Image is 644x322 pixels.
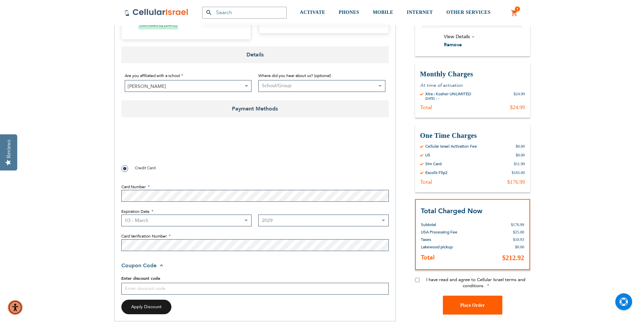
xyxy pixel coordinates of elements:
[421,236,474,243] th: Taxes
[444,33,470,40] span: View Details
[258,73,331,78] span: Where did you hear about us? (optional)
[121,100,389,117] span: Payment Methods
[425,91,471,96] div: Xtra : Kosher UNLIMITED
[121,46,389,63] span: Details
[420,104,432,110] div: Total
[8,300,23,315] div: Accessibility Menu
[420,69,525,78] h3: Monthly Charges
[426,277,525,289] span: I have read and agree to Cellular Israel terms and conditions.
[121,283,389,295] input: Enter discount code
[125,73,180,78] span: Are you affiliated with a school
[514,161,525,166] div: $11.99
[121,233,167,239] span: Card Verification Number
[512,170,525,175] div: $165.00
[507,178,525,185] div: $176.99
[121,209,149,214] span: Expiration Date
[425,161,442,166] div: Sim Card
[516,143,525,149] div: $0.00
[124,8,189,17] img: Cellular Israel Logo
[420,178,432,185] div: Total
[373,10,393,15] span: MOBILE
[421,216,474,228] th: Subtotal
[421,229,457,235] span: USA Processing Fee
[420,82,525,88] p: At time of activation
[515,245,524,249] span: $0.00
[339,10,359,15] span: PHONES
[121,184,146,190] span: Card Number
[421,244,453,250] span: Lakewood pickup
[121,300,171,314] button: Apply Discount
[511,9,518,17] a: 1
[6,140,12,158] div: Reviews
[407,10,433,15] span: INTERNET
[460,302,485,307] span: Place Order
[135,165,156,171] span: Credit Card
[420,131,525,140] h3: One Time Charges
[502,254,524,262] span: $212.92
[125,80,252,92] span: Keser Chaya
[443,296,502,315] button: Place Order
[125,80,252,92] span: Keser Chaya
[513,237,524,242] span: $10.93
[510,104,525,110] div: $24.99
[121,132,224,159] iframe: reCAPTCHA
[121,262,157,269] span: Coupon Code
[511,222,524,227] span: $176.99
[425,143,477,149] div: Cellular Israel Activation Fee
[121,276,160,281] span: Enter discount code
[131,304,162,310] span: Apply Discount
[421,206,482,215] strong: Total Charged Now
[444,42,462,48] span: Remove
[300,10,325,15] span: ACTIVATE
[202,7,287,19] input: Search
[514,91,525,100] div: $24.99
[425,96,471,100] div: [DATE] - -
[513,230,524,234] span: $25.00
[421,253,435,262] strong: Total
[425,152,430,157] div: US
[516,152,525,157] div: $0.00
[516,6,519,12] span: 1
[425,170,448,175] div: Escolls Flip2
[446,10,491,15] span: OTHER SERVICES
